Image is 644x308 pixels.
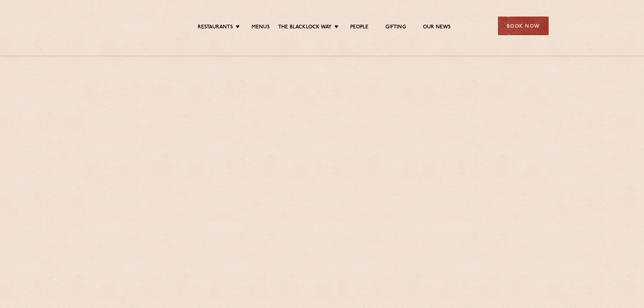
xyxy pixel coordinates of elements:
[278,24,332,31] a: The Blacklock Way
[423,24,451,31] a: Our News
[198,24,233,31] a: Restaurants
[96,6,154,45] img: svg%3E
[350,24,368,31] a: People
[385,24,406,31] a: Gifting
[252,24,270,31] a: Menus
[498,17,549,35] div: Book Now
